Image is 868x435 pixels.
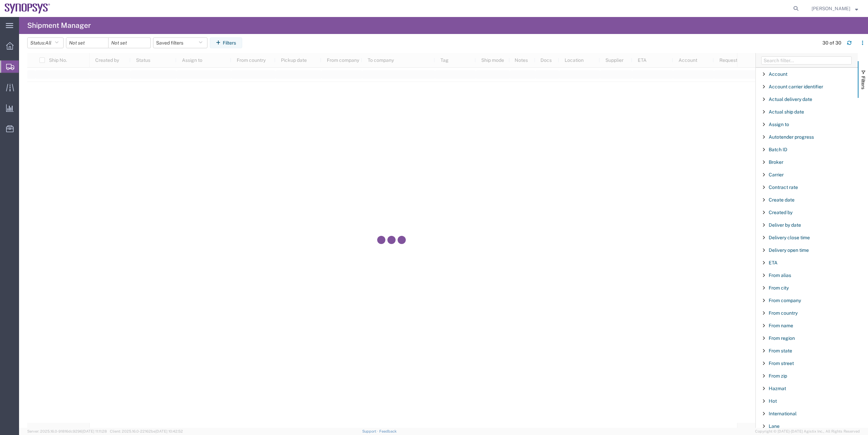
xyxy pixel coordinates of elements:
[769,222,801,228] span: Deliver by date
[66,38,108,48] input: Not set
[769,247,809,253] span: Delivery open time
[861,76,866,89] span: Filters
[153,37,207,48] button: Saved filters
[27,429,107,433] span: Server: 2025.16.0-91816dc9296
[108,38,150,48] input: Not set
[769,348,792,353] span: From state
[769,97,812,102] span: Actual delivery date
[769,298,801,303] span: From company
[769,260,778,265] span: ETA
[769,373,787,379] span: From zip
[769,159,783,165] span: Broker
[769,172,784,177] span: Carrier
[362,429,379,433] a: Support
[210,37,242,48] button: Filters
[769,398,777,404] span: Hot
[82,429,107,433] span: [DATE] 11:11:28
[769,386,786,391] span: Hazmat
[769,285,789,291] span: From city
[822,39,841,47] div: 30 of 30
[45,40,51,46] span: All
[769,423,780,429] span: Lane
[812,5,850,12] span: Rachelle Varela
[110,429,183,433] span: Client: 2025.16.0-22162be
[769,109,804,115] span: Actual ship date
[769,323,793,328] span: From name
[769,71,787,77] span: Account
[769,185,798,190] span: Contract rate
[27,37,64,48] button: Status:All
[769,310,798,316] span: From country
[769,134,814,140] span: Autotender progress
[769,361,794,366] span: From street
[769,411,797,416] span: International
[379,429,397,433] a: Feedback
[769,235,810,240] span: Delivery close time
[769,122,789,127] span: Assign to
[811,4,858,13] button: [PERSON_NAME]
[155,429,183,433] span: [DATE] 10:42:52
[769,147,787,152] span: Batch ID
[755,429,860,434] span: Copyright © [DATE]-[DATE] Agistix Inc., All Rights Reserved
[769,273,791,278] span: From alias
[769,210,792,215] span: Created by
[769,84,823,89] span: Account carrier identifier
[5,3,50,14] img: logo
[769,197,795,203] span: Create date
[756,68,858,428] div: Filter List 66 Filters
[769,335,795,341] span: From region
[761,56,852,65] input: Filter Columns Input
[27,17,91,34] h4: Shipment Manager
